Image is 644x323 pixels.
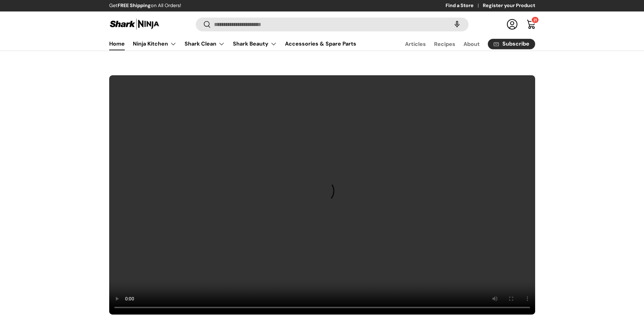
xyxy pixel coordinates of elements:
a: Register your Product [483,2,535,9]
summary: Shark Beauty [229,37,281,51]
a: Subscribe [488,39,535,49]
nav: Secondary [389,37,535,51]
a: About [463,37,480,51]
span: 21 [533,18,537,22]
a: Shark Beauty [233,37,277,51]
a: Ninja Kitchen [133,37,176,51]
a: Accessories & Spare Parts [285,37,356,50]
a: Home [109,37,125,50]
a: Find a Store [446,2,483,9]
a: Recipes [434,37,455,51]
summary: Shark Clean [181,37,229,51]
p: Get on All Orders! [109,2,181,9]
span: Subscribe [502,41,529,47]
a: Shark Clean [185,37,225,51]
speech-search-button: Search by voice [446,17,468,32]
strong: FREE Shipping [118,2,151,8]
img: Shark Ninja Philippines [109,18,160,31]
a: Articles [405,37,426,51]
nav: Primary [109,37,356,51]
summary: Ninja Kitchen [129,37,181,51]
